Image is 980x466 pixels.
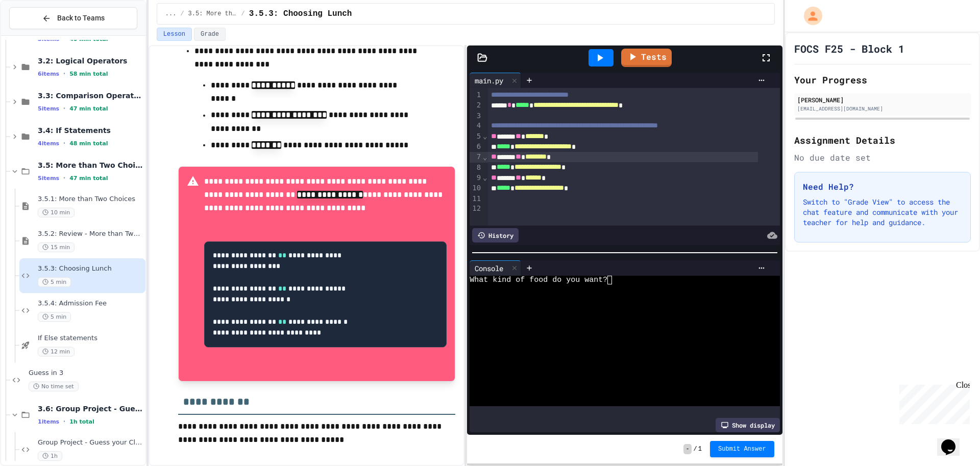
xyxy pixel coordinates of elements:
[29,369,143,378] span: Guess in 3
[38,418,59,425] span: 1 items
[470,276,607,284] span: What kind of food do you want?
[470,111,482,121] div: 3
[482,132,487,140] span: Fold line
[803,197,962,228] p: Switch to "Grade View" to access the chat feature and communicate with your teacher for help and ...
[698,445,702,453] span: 1
[470,152,482,162] div: 7
[470,142,482,152] div: 6
[38,105,59,112] span: 5 items
[470,194,482,204] div: 11
[69,175,108,182] span: 47 min total
[38,277,71,287] span: 5 min
[57,13,105,24] span: Back to Teams
[63,139,65,147] span: •
[482,153,487,161] span: Fold line
[38,195,143,204] span: 3.5.1: More than Two Choices
[29,382,79,391] span: No time set
[718,445,766,453] span: Submit Answer
[794,133,971,147] h2: Assignment Details
[470,163,482,173] div: 8
[793,4,825,28] div: My Account
[716,418,780,432] div: Show display
[249,8,352,20] span: 3.5.3: Choosing Lunch
[470,131,482,142] div: 5
[797,105,968,113] div: [EMAIL_ADDRESS][DOMAIN_NAME]
[482,173,487,182] span: Fold line
[38,175,59,182] span: 5 items
[38,126,143,135] span: 3.4: If Statements
[621,49,672,67] a: Tests
[38,161,143,170] span: 3.5: More than Two Choices
[794,73,971,87] h2: Your Progress
[69,105,108,112] span: 47 min total
[194,28,226,41] button: Grade
[38,242,75,252] span: 15 min
[180,10,184,18] span: /
[38,264,143,273] span: 3.5.3: Choosing Lunch
[4,4,70,65] div: Chat with us now!Close
[9,7,137,29] button: Back to Teams
[38,299,143,308] span: 3.5.4: Admission Fee
[69,140,108,147] span: 48 min total
[63,70,65,78] span: •
[38,347,75,357] span: 12 min
[694,445,697,453] span: /
[241,10,245,18] span: /
[38,140,59,147] span: 4 items
[63,174,65,182] span: •
[69,71,108,77] span: 58 min total
[38,404,143,413] span: 3.6: Group Project - Guess your Classmates!
[38,230,143,238] span: 3.5.2: Review - More than Two Choices
[38,438,143,447] span: Group Project - Guess your Classmates!
[470,121,482,131] div: 4
[470,73,521,88] div: main.py
[38,208,75,217] span: 10 min
[794,151,971,164] div: No due date set
[69,418,94,425] span: 1h total
[794,41,904,56] h1: FOCS F25 - Block 1
[165,10,177,18] span: ...
[470,263,508,274] div: Console
[470,204,482,214] div: 12
[470,90,482,100] div: 1
[157,28,192,41] button: Lesson
[470,183,482,193] div: 10
[937,425,970,456] iframe: chat widget
[38,334,143,343] span: If Else statements
[38,312,71,322] span: 5 min
[63,104,65,113] span: •
[470,260,521,276] div: Console
[188,10,237,18] span: 3.5: More than Two Choices
[797,95,968,104] div: [PERSON_NAME]
[63,417,65,426] span: •
[470,173,482,183] div: 9
[710,441,774,457] button: Submit Answer
[895,381,970,424] iframe: chat widget
[38,91,143,100] span: 3.3: Comparison Operators
[470,75,508,86] div: main.py
[803,181,962,193] h3: Need Help?
[38,56,143,65] span: 3.2: Logical Operators
[470,100,482,110] div: 2
[38,451,62,461] span: 1h
[38,71,59,77] span: 6 items
[472,228,519,242] div: History
[683,444,691,454] span: -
